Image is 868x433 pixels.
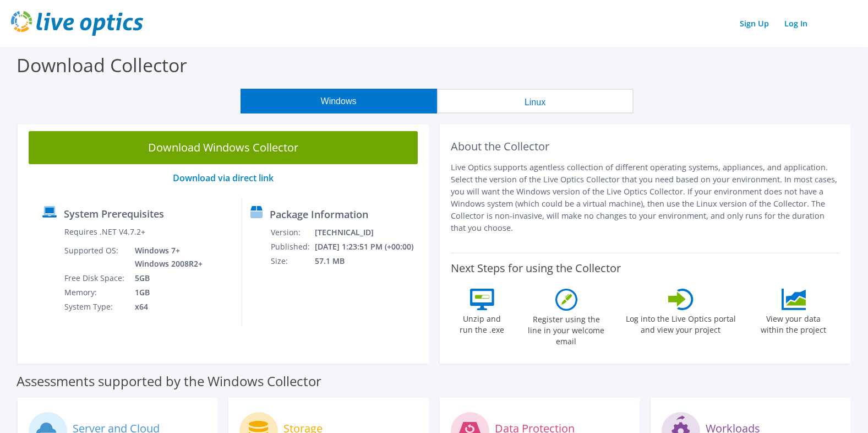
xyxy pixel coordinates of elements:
label: Download Collector [17,52,187,78]
td: Size: [270,254,314,268]
td: Published: [270,240,314,254]
button: Linux [437,89,634,113]
td: 1GB [127,285,205,300]
td: Supported OS: [64,243,127,271]
label: System Prerequisites [64,208,164,219]
label: Register using the line in your welcome email [525,311,608,347]
label: Next Steps for using the Collector [451,262,621,275]
h2: About the Collector [451,140,840,153]
p: Live Optics supports agentless collection of different operating systems, appliances, and applica... [451,161,840,234]
td: 57.1 MB [314,254,424,268]
td: x64 [127,300,205,314]
img: live_optics_svg.svg [11,11,143,36]
a: Download via direct link [173,172,274,184]
td: Version: [270,225,314,240]
a: Download Windows Collector [29,131,418,164]
label: Assessments supported by the Windows Collector [17,376,321,387]
label: Log into the Live Optics portal and view your project [625,310,736,335]
td: Memory: [64,285,127,300]
td: Free Disk Space: [64,271,127,285]
label: Requires .NET V4.7.2+ [64,226,145,237]
td: 5GB [127,271,205,285]
label: Package Information [270,209,368,220]
td: [TECHNICAL_ID] [314,225,424,240]
a: Sign Up [734,15,774,31]
a: Log In [779,15,813,31]
td: Windows 7+ Windows 2008R2+ [127,243,205,271]
td: [DATE] 1:23:51 PM (+00:00) [314,240,424,254]
label: Unzip and run the .exe [457,310,507,335]
label: View your data within the project [754,310,833,335]
td: System Type: [64,300,127,314]
button: Windows [241,89,437,113]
